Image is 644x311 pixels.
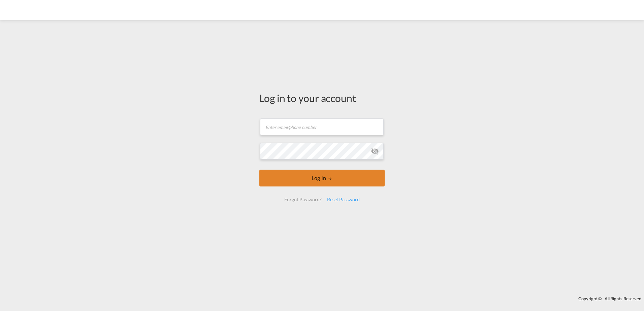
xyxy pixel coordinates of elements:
button: LOGIN [259,170,385,186]
div: Reset Password [324,194,362,206]
md-icon: icon-eye-off [371,147,379,155]
input: Enter email/phone number [260,118,384,135]
div: Forgot Password? [282,194,324,206]
div: Log in to your account [259,91,385,105]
